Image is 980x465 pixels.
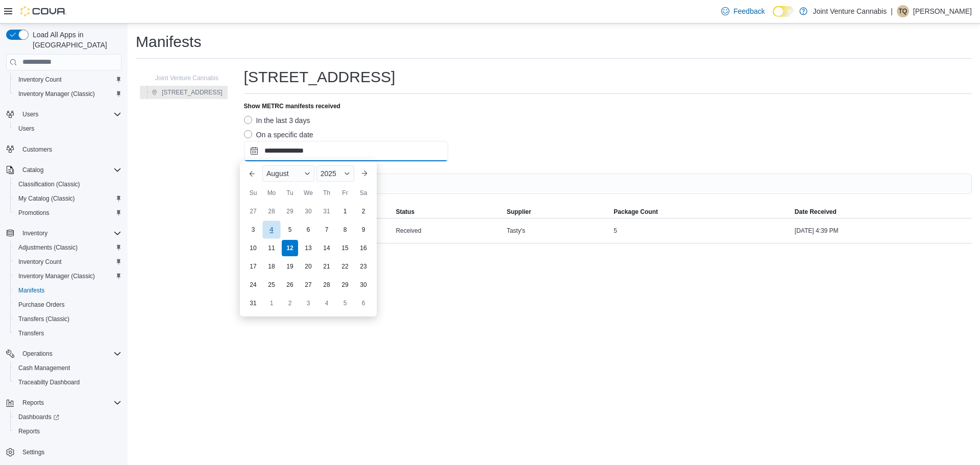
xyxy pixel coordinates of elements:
span: Users [14,123,121,135]
div: Tu [282,185,298,201]
input: This is a search bar. As you type, the results lower in the page will automatically filter. [244,174,972,194]
div: day-4 [318,295,335,311]
div: day-6 [300,222,316,238]
span: Received [396,227,421,235]
span: Purchase Orders [14,299,121,311]
button: Users [18,108,42,120]
a: Inventory Count [14,256,66,268]
button: Operations [2,347,126,361]
span: Load All Apps in [GEOGRAPHIC_DATA] [29,30,121,50]
span: 5 [614,227,617,235]
span: Catalog [18,164,121,176]
div: day-17 [245,258,261,275]
span: Inventory Count [18,258,62,266]
div: day-19 [282,258,298,275]
input: Dark Mode [773,6,794,17]
div: day-1 [337,203,353,219]
div: We [300,185,316,201]
span: Classification (Classic) [14,178,121,190]
span: Inventory Count [18,76,62,84]
span: Manifests [18,286,44,295]
button: Previous Month [244,165,260,182]
span: Inventory Count [14,256,121,268]
span: Dashboards [14,411,121,423]
span: My Catalog (Classic) [14,192,121,205]
div: day-24 [245,277,261,293]
button: Reports [10,424,126,438]
span: Inventory Manager (Classic) [14,88,121,100]
a: Inventory Manager (Classic) [14,88,99,100]
p: | [891,5,893,17]
a: Reports [14,425,44,437]
div: Mo [263,185,280,201]
div: day-29 [282,203,298,219]
div: day-20 [300,258,316,275]
span: 2025 [321,169,336,178]
span: Transfers (Classic) [14,313,121,325]
label: On a specific date [244,129,313,141]
a: Traceabilty Dashboard [14,376,84,388]
span: Promotions [18,209,50,217]
button: Settings [2,445,126,459]
span: Transfers [14,327,121,339]
h1: [STREET_ADDRESS] [244,67,396,87]
span: Inventory [22,229,47,237]
span: Cash Management [14,362,121,374]
span: Operations [22,350,53,358]
div: day-4 [262,221,280,238]
span: Transfers [18,329,44,337]
div: day-16 [355,240,372,256]
span: Inventory Count [14,74,121,86]
div: day-22 [337,258,353,275]
button: Traceabilty Dashboard [10,375,126,389]
span: Tasty's [507,227,525,235]
span: Purchase Orders [18,301,65,309]
a: Dashboards [10,410,126,424]
label: In the last 3 days [244,114,310,127]
span: Customers [22,145,52,154]
span: Settings [22,448,44,456]
div: day-29 [337,277,353,293]
div: day-30 [355,277,372,293]
div: day-14 [318,240,335,256]
span: Customers [18,143,121,156]
span: Traceabilty Dashboard [14,376,121,388]
div: day-13 [300,240,316,256]
span: Package Count [614,208,658,216]
div: day-27 [300,277,316,293]
span: Reports [22,399,44,407]
span: Classification (Classic) [18,180,80,188]
span: Inventory Manager (Classic) [14,270,121,282]
a: Promotions [14,207,54,219]
div: day-10 [245,240,261,256]
button: Operations [18,348,57,360]
div: day-2 [355,203,372,219]
div: day-9 [355,222,372,238]
a: Settings [18,446,48,458]
a: Transfers [14,327,48,339]
span: Manifests [14,284,121,297]
button: Inventory [2,226,126,240]
span: Users [18,108,121,120]
div: day-31 [245,295,261,311]
div: day-15 [337,240,353,256]
div: day-26 [282,277,298,293]
h1: Manifests [136,32,201,52]
div: Su [245,185,261,201]
span: Users [22,110,38,118]
button: Transfers (Classic) [10,312,126,326]
button: Users [10,121,126,136]
button: Inventory Count [10,255,126,269]
button: Cash Management [10,361,126,375]
span: TQ [899,5,908,17]
span: Reports [18,397,121,409]
span: Promotions [14,207,121,219]
a: Feedback [717,1,769,21]
a: Inventory Manager (Classic) [14,270,99,282]
img: Cova [20,6,66,16]
span: Settings [18,446,121,458]
label: Show METRC manifests received [244,102,340,110]
span: Supplier [507,208,531,216]
button: Customers [2,142,126,157]
span: Reports [18,427,40,435]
